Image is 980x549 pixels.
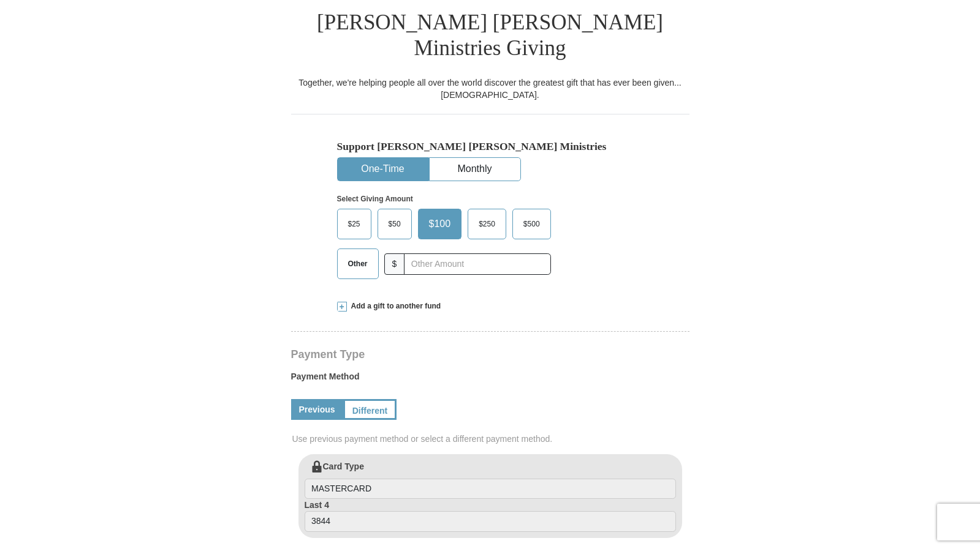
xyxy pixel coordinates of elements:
span: $25 [342,215,367,233]
span: $500 [517,215,546,233]
div: Together, we're helping people all over the world discover the greatest gift that has ever been g... [291,77,689,101]
span: $100 [423,215,457,233]
input: Last 4 [305,511,676,532]
span: Use previous payment method or select a different payment method. [292,433,691,445]
a: Previous [291,399,343,420]
h5: Support [PERSON_NAME] [PERSON_NAME] Ministries [337,140,644,153]
span: $50 [382,215,407,233]
span: $ [384,253,405,275]
button: Monthly [430,158,520,181]
a: Different [343,399,397,420]
strong: Select Giving Amount [337,195,413,203]
span: Other [342,255,374,273]
label: Card Type [305,460,676,499]
span: Add a gift to another fund [347,301,441,312]
h4: Payment Type [291,349,689,359]
span: $250 [473,215,501,233]
label: Payment Method [291,370,689,389]
label: Last 4 [305,499,676,532]
input: Other Amount [404,253,550,275]
input: Card Type [305,479,676,499]
button: One-Time [338,158,428,181]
